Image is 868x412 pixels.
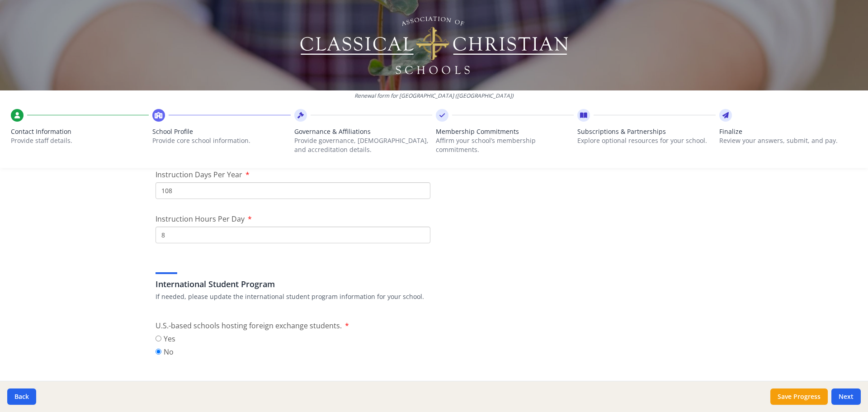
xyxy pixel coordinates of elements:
[299,14,570,77] img: Logo
[719,136,857,145] p: Review your answers, submit, and pay.
[156,292,712,301] p: If needed, please update the international student program information for your school.
[156,170,242,180] span: Instruction Days Per Year
[294,127,432,136] span: Governance & Affiliations
[156,346,175,357] label: No
[152,127,290,136] span: School Profile
[577,127,715,136] span: Subscriptions & Partnerships
[719,127,857,136] span: Finalize
[294,136,432,154] p: Provide governance, [DEMOGRAPHIC_DATA], and accreditation details.
[770,388,828,405] button: Save Progress
[156,278,712,290] h3: International Student Program
[156,336,161,341] input: Yes
[831,388,861,405] button: Next
[156,214,245,224] span: Instruction Hours Per Day
[152,136,290,145] p: Provide core school information.
[156,349,161,355] input: No
[156,333,175,344] label: Yes
[577,136,715,145] p: Explore optional resources for your school.
[436,136,574,154] p: Affirm your school’s membership commitments.
[156,321,342,331] span: U.S.-based schools hosting foreign exchange students.
[7,388,36,405] button: Back
[11,136,149,145] p: Provide staff details.
[11,127,149,136] span: Contact Information
[436,127,574,136] span: Membership Commitments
